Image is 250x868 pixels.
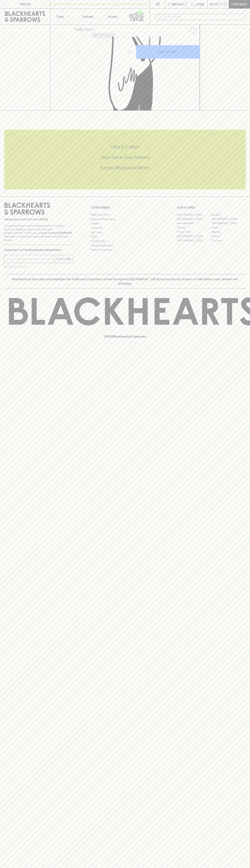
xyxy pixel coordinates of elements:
[86,28,93,31] a: SHOP
[91,33,115,38] button: Add to wishlist
[177,238,211,243] a: [GEOGRAPHIC_DATA]
[211,234,246,238] a: Prahran
[4,265,73,268] p: We will never spam you
[82,14,93,19] p: Tastings
[91,205,159,210] p: OTHER AREAS
[91,243,159,248] a: Shipping Information
[195,2,204,6] p: Login
[91,239,159,243] a: Privacy Policy
[19,2,31,6] p: FIND US
[4,130,246,189] div: Call to action block
[211,221,246,225] a: [GEOGRAPHIC_DATA]
[177,225,211,230] a: Elwood
[211,225,246,230] a: Fitzroy
[4,165,246,171] h5: Across Melbourne Metro
[211,217,246,221] a: [GEOGRAPHIC_DATA]
[231,2,247,6] p: Checkout
[108,14,117,19] p: Stores
[211,238,246,243] a: Thornbury
[172,2,185,6] p: Wishlist
[55,255,73,263] button: SUBSCRIBE
[177,230,211,234] a: Fitzroy North
[72,37,200,110] img: Gweilo Apricot Sundae Sour 440ml
[56,14,64,19] p: Shop
[4,218,73,221] p: Sibling owned and run since [DATE]
[91,230,159,235] a: Gift Cards
[56,257,71,261] p: SUBSCRIBE
[7,277,243,286] p: Blackhearts & Sparrows acknowledges the traditional Custodians of land throughout [GEOGRAPHIC_DAT...
[211,213,246,217] a: Braddon
[4,224,73,242] p: It is against the law to sell or supply alcohol to, or to obtain alcohol on behalf of a person un...
[91,235,159,239] a: FAQ's
[75,28,83,31] a: HOME
[158,50,177,54] p: ADD TO CART
[91,221,159,226] a: Careers
[4,154,246,160] h5: Uber Same-Day Delivery
[210,2,218,6] p: $0.00
[4,144,246,150] h5: Click & Collect
[177,213,211,217] a: [GEOGRAPHIC_DATA]
[177,234,211,238] a: [GEOGRAPHIC_DATA]
[75,9,100,24] a: Tastings
[91,213,159,217] a: Bottle Drop FAQ's
[91,217,159,221] a: Business & Bulk Gifting
[177,221,211,225] a: Brunswick West
[91,248,159,252] a: Terms & Conditions
[39,231,72,234] strong: Liquor License #32064953
[136,45,200,59] button: ADD TO CART
[163,14,243,20] input: Try "Pinot noir"
[188,26,198,35] button: Add to wishlist
[91,226,159,230] a: Contact Us
[4,248,73,252] p: Subscribe to The Blackhearts Newsletter
[50,9,75,24] button: Shop
[100,9,125,24] a: Stores
[7,256,55,262] input: e.g. jane@blackheartsandsparrows.com.au
[177,217,211,221] a: [GEOGRAPHIC_DATA]
[224,3,226,5] p: 0
[211,230,246,234] a: Geelong
[177,205,246,210] p: OUR STORES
